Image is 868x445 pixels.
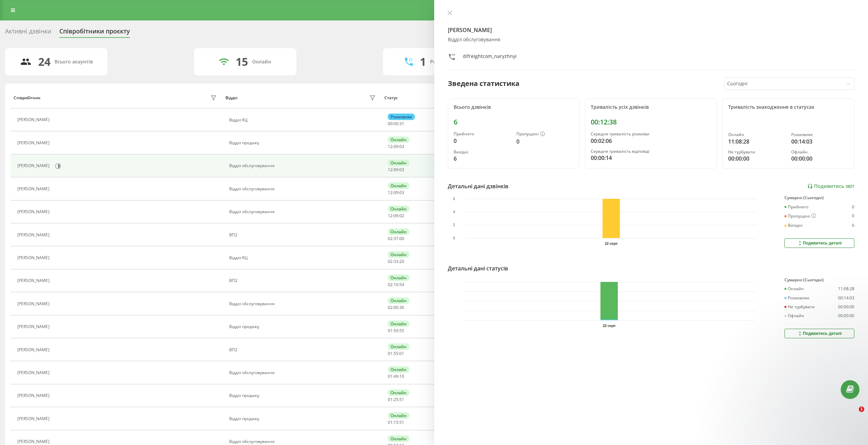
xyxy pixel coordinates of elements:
[394,167,398,173] span: 09
[388,374,404,379] div: : :
[388,182,409,189] div: Онлайн
[394,121,398,127] span: 00
[17,347,51,352] div: [PERSON_NAME]
[852,205,854,209] div: 0
[448,182,509,190] div: Детальні дані дзвінків
[399,167,404,173] span: 03
[388,389,409,396] div: Онлайн
[591,149,711,154] div: Середня тривалість відповіді
[388,258,393,264] span: 02
[5,28,51,38] div: Активні дзвінки
[388,213,393,219] span: 12
[388,259,404,264] div: : :
[394,190,398,195] span: 09
[454,132,511,136] div: Прийнято
[17,255,51,260] div: [PERSON_NAME]
[388,328,404,333] div: : :
[388,412,409,419] div: Онлайн
[591,118,711,126] div: 00:12:38
[229,278,378,283] div: ВП2
[17,301,51,306] div: [PERSON_NAME]
[17,393,51,398] div: [PERSON_NAME]
[784,223,803,228] div: Вихідні
[784,213,816,219] div: Пропущені
[388,351,393,356] span: 01
[229,439,378,444] div: Відділ обслуговування
[394,419,398,425] span: 15
[399,121,404,127] span: 31
[394,144,398,149] span: 09
[17,209,51,214] div: [PERSON_NAME]
[17,278,51,283] div: [PERSON_NAME]
[17,233,51,237] div: [PERSON_NAME]
[784,195,854,200] div: Сумарно (Сьогодні)
[388,121,404,126] div: : :
[454,104,574,110] div: Всього дзвінків
[388,121,393,127] span: 00
[55,59,93,65] div: Всього акаунтів
[388,167,393,173] span: 12
[388,435,409,442] div: Онлайн
[399,213,404,219] span: 02
[399,190,404,195] span: 03
[388,373,393,379] span: 01
[453,197,455,201] text: 6
[17,416,51,421] div: [PERSON_NAME]
[38,55,50,68] div: 24
[453,223,455,227] text: 2
[388,251,409,258] div: Онлайн
[17,163,51,168] div: [PERSON_NAME]
[388,190,393,195] span: 12
[388,351,404,356] div: : :
[399,328,404,333] span: 55
[394,305,398,310] span: 00
[454,118,574,126] div: 6
[791,137,849,146] div: 00:14:03
[17,187,51,191] div: [PERSON_NAME]
[394,236,398,241] span: 37
[591,137,711,145] div: 00:02:06
[399,419,404,425] span: 51
[252,59,271,65] div: Онлайн
[388,144,404,149] div: : :
[430,59,463,65] div: Розмовляють
[399,236,404,241] span: 00
[394,397,398,402] span: 25
[229,118,378,122] div: Відділ КЦ
[388,167,404,172] div: : :
[797,240,842,246] div: Подивитись деталі
[229,255,378,260] div: Відділ КЦ
[394,258,398,264] span: 33
[852,213,854,219] div: 0
[388,160,409,166] div: Онлайн
[784,205,808,209] div: Прийнято
[388,228,409,235] div: Онлайн
[388,305,393,310] span: 02
[399,373,404,379] span: 10
[454,150,511,154] div: Вихідні
[516,132,574,137] div: Пропущені
[807,183,854,189] a: Подивитись звіт
[388,275,409,281] div: Онлайн
[453,210,455,214] text: 4
[728,132,785,137] div: Онлайн
[229,347,378,352] div: ВП2
[236,55,248,68] div: 15
[591,104,711,110] div: Тривалість усіх дзвінків
[388,420,404,425] div: : :
[388,236,404,241] div: : :
[784,238,854,248] button: Подивитись деталі
[229,324,378,329] div: Відділ продажу
[516,137,574,146] div: 0
[14,95,41,100] div: Співробітник
[388,366,409,373] div: Онлайн
[229,163,378,168] div: Відділ обслуговування
[388,114,415,120] div: Розмовляє
[388,343,409,350] div: Онлайн
[791,132,849,137] div: Розмовляє
[394,351,398,356] span: 55
[728,154,785,163] div: 00:00:00
[229,416,378,421] div: Відділ продажу
[388,297,409,304] div: Онлайн
[605,242,617,246] text: 22 серп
